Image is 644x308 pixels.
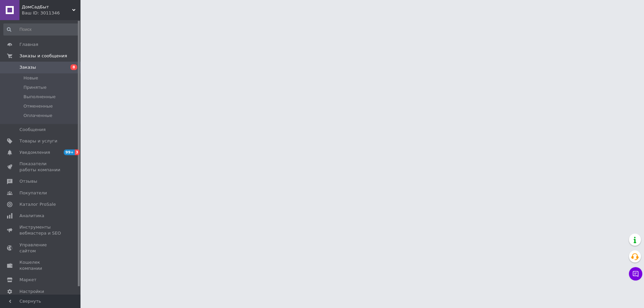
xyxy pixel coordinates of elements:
[19,161,62,173] span: Показатели работы компании
[3,23,79,36] input: Поиск
[19,213,44,219] span: Аналитика
[23,113,52,119] span: Оплаченные
[22,10,80,16] div: Ваш ID: 3011346
[19,224,62,236] span: Инструменты вебмастера и SEO
[22,4,72,10] span: ДомСадБыт
[19,178,37,184] span: Отзывы
[19,64,36,70] span: Заказы
[629,267,642,281] button: Чат с покупателем
[19,289,44,295] span: Настройки
[19,138,57,144] span: Товары и услуги
[64,149,75,155] span: 99+
[19,53,67,59] span: Заказы и сообщения
[19,277,37,283] span: Маркет
[19,127,46,133] span: Сообщения
[23,94,56,100] span: Выполненные
[19,190,47,196] span: Покупатели
[23,75,38,81] span: Новые
[19,149,50,156] span: Уведомления
[23,84,47,90] span: Принятые
[70,64,77,70] span: 8
[23,103,53,109] span: Отмененные
[19,242,62,254] span: Управление сайтом
[19,42,38,48] span: Главная
[19,201,56,207] span: Каталог ProSale
[75,149,80,155] span: 3
[19,259,62,271] span: Кошелек компании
